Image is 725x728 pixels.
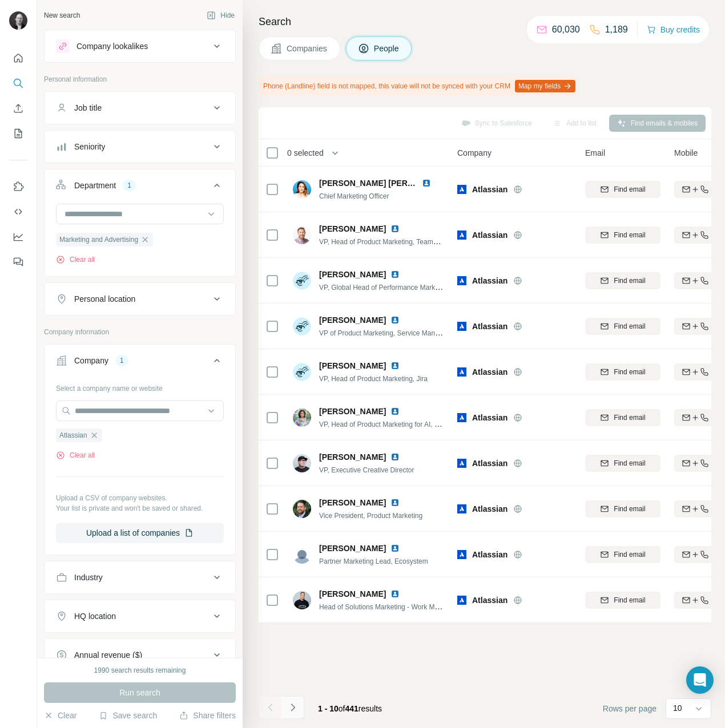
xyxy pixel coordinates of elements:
[457,504,466,513] img: Logo of Atlassian
[319,282,450,292] span: VP, Global Head of Performance Marketing
[585,227,660,244] button: Find email
[614,367,645,377] span: Find email
[199,7,243,24] button: Hide
[614,412,645,423] span: Find email
[390,361,400,370] img: LinkedIn logo
[56,379,224,394] div: Select a company name or website
[390,407,400,416] img: LinkedIn logo
[614,504,645,514] span: Find email
[9,227,27,247] button: Dashboard
[319,314,386,326] span: [PERSON_NAME]
[472,229,507,241] span: Atlassian
[319,588,386,600] span: [PERSON_NAME]
[552,23,580,37] p: 60,030
[293,409,311,427] img: Avatar
[44,74,236,84] p: Personal information
[673,702,682,714] p: 10
[472,549,507,560] span: Atlassian
[319,406,386,417] span: [PERSON_NAME]
[293,591,311,609] img: Avatar
[319,237,622,246] span: VP, Head of Product Marketing, Teamwork Collection (Enterprise), Confluence, & [PERSON_NAME]
[472,321,507,332] span: Atlassian
[319,328,462,337] span: VP of Product Marketing, Service Management
[319,269,386,280] span: [PERSON_NAME]
[345,704,359,713] span: 441
[319,179,474,188] span: [PERSON_NAME] [PERSON_NAME] PhD
[293,500,311,518] img: Avatar
[9,11,27,30] img: Avatar
[457,185,466,194] img: Logo of Atlassian
[457,322,466,331] img: Logo of Atlassian
[74,180,116,191] div: Department
[674,147,698,159] span: Mobile
[319,557,428,565] span: Partner Marketing Lead, Ecosystem
[45,133,235,160] button: Seniority
[9,98,27,119] button: Enrich CSV
[56,450,95,460] button: Clear all
[318,704,382,713] span: results
[319,466,414,474] span: VP, Executive Creative Director
[45,33,235,60] button: Company lookalikes
[585,546,660,563] button: Find email
[515,80,575,92] button: Map my fields
[74,572,103,583] div: Industry
[457,147,492,159] span: Company
[287,147,324,159] span: 0 selected
[585,409,660,426] button: Find email
[319,512,422,520] span: Vice President, Product Marketing
[45,641,235,669] button: Annual revenue ($)
[614,321,645,331] span: Find email
[319,543,386,554] span: [PERSON_NAME]
[293,363,311,381] img: Avatar
[44,710,76,721] button: Clear
[293,317,311,335] img: Avatar
[585,592,660,609] button: Find email
[293,272,311,290] img: Avatar
[390,452,400,462] img: LinkedIn logo
[45,602,235,630] button: HQ location
[59,234,138,245] span: Marketing and Advertising
[390,589,400,598] img: LinkedIn logo
[457,367,466,377] img: Logo of Atlassian
[281,696,304,719] button: Navigate to next page
[614,458,645,468] span: Find email
[585,500,660,517] button: Find email
[339,704,345,713] span: of
[45,172,235,204] button: Department1
[457,550,466,559] img: Logo of Atlassian
[9,252,27,272] button: Feedback
[585,455,660,472] button: Find email
[99,710,157,721] button: Save search
[605,23,628,37] p: 1,189
[614,230,645,240] span: Find email
[74,102,102,114] div: Job title
[472,458,507,469] span: Atlassian
[585,318,660,335] button: Find email
[422,179,431,188] img: LinkedIn logo
[374,43,400,54] span: People
[457,230,466,240] img: Logo of Atlassian
[614,276,645,286] span: Find email
[318,704,339,713] span: 1 - 10
[319,602,469,611] span: Head of Solutions Marketing - Work Management
[390,224,400,233] img: LinkedIn logo
[44,10,80,21] div: New search
[293,226,311,244] img: Avatar
[94,665,186,676] div: 1990 search results remaining
[115,355,128,366] div: 1
[457,413,466,422] img: Logo of Atlassian
[319,451,386,463] span: [PERSON_NAME]
[472,275,507,286] span: Atlassian
[9,201,27,222] button: Use Surfe API
[179,710,236,721] button: Share filters
[457,596,466,605] img: Logo of Atlassian
[457,276,466,285] img: Logo of Atlassian
[9,48,27,68] button: Quick start
[472,412,507,423] span: Atlassian
[472,184,507,195] span: Atlassian
[259,76,578,96] div: Phone (Landline) field is not mapped, this value will not be synced with your CRM
[585,181,660,198] button: Find email
[56,523,224,543] button: Upload a list of companies
[390,498,400,507] img: LinkedIn logo
[123,180,136,191] div: 1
